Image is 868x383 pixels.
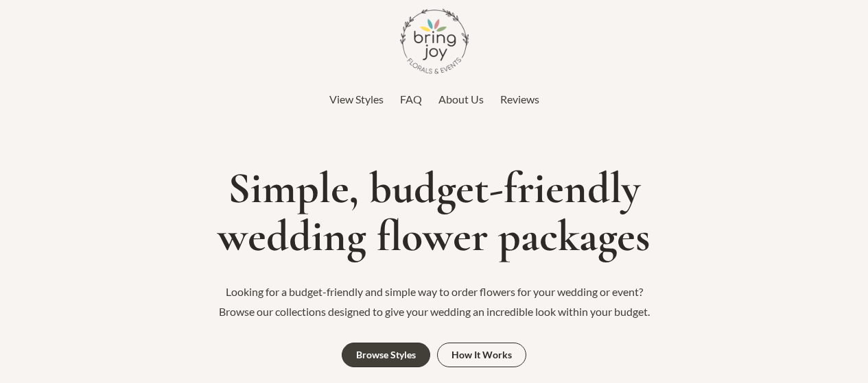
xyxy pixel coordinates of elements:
[437,343,526,367] a: How It Works
[329,92,384,106] span: View Styles
[500,89,539,110] a: Reviews
[400,89,422,110] a: FAQ
[342,343,430,367] a: Browse Styles
[329,89,384,110] a: View Styles
[451,350,512,360] div: How It Works
[356,350,416,360] div: Browse Styles
[23,89,846,110] nav: Top Header Menu
[400,92,422,106] span: FAQ
[7,164,861,261] h1: Simple, budget-friendly wedding flower packages
[438,92,484,106] span: About Us
[500,92,539,106] span: Reviews
[208,282,661,322] p: Looking for a budget-friendly and simple way to order flowers for your wedding or event? Browse o...
[438,89,484,110] a: About Us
